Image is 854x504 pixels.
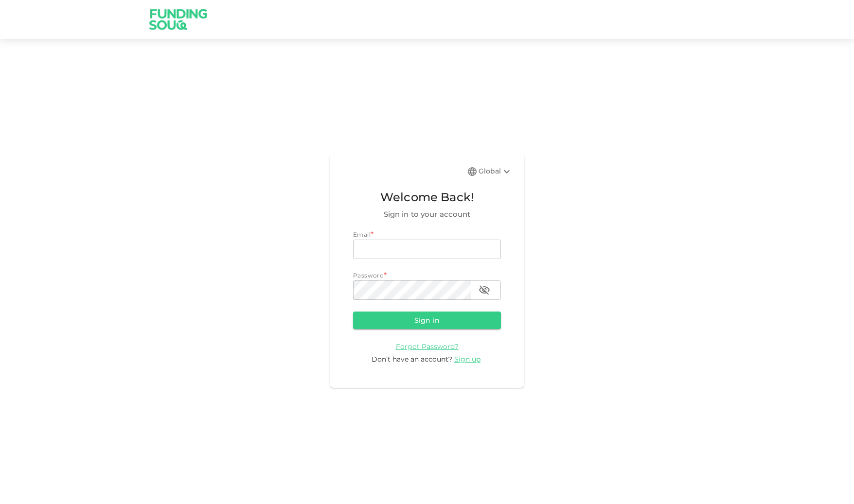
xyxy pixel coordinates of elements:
[353,231,371,238] span: Email
[353,280,471,300] input: password
[353,209,501,220] span: Sign in to your account
[454,355,480,364] span: Sign up
[479,166,513,177] div: Global
[372,355,452,364] span: Don’t have an account?
[353,188,501,207] span: Welcome Back!
[353,312,501,329] button: Sign in
[353,272,384,279] span: Password
[353,240,501,259] input: email
[396,342,459,351] span: Forgot Password?
[396,342,459,351] a: Forgot Password?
